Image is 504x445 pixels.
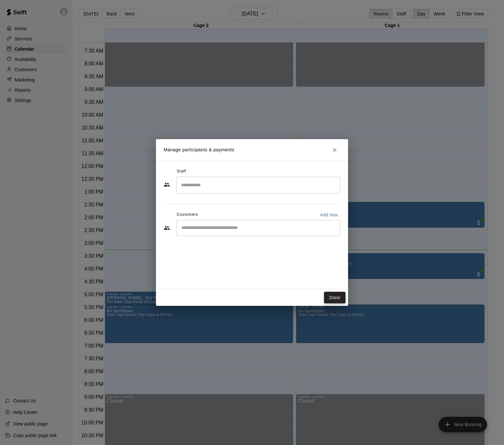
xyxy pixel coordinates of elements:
button: Done [324,292,345,304]
div: Start typing to search customers... [176,220,340,236]
div: Search staff [176,177,340,194]
span: Staff [177,166,186,177]
p: Add new [320,212,338,218]
p: Manage participants & payments [164,147,234,153]
span: Customers [177,210,198,220]
button: Add new [317,210,340,220]
button: Close [329,144,340,156]
svg: Staff [164,181,170,188]
svg: Customers [164,225,170,231]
